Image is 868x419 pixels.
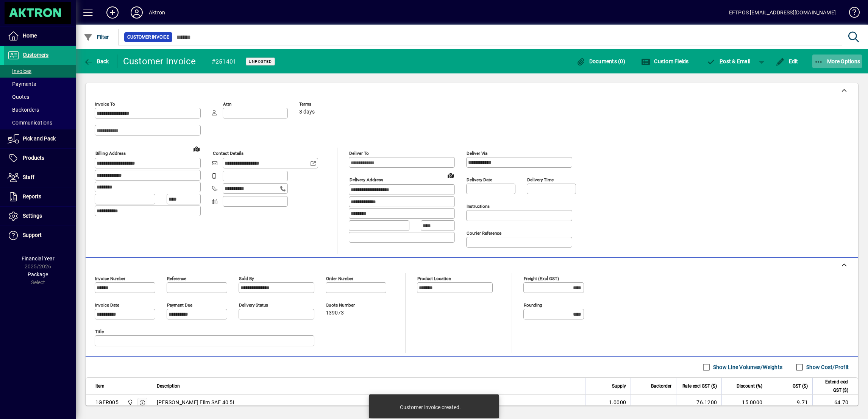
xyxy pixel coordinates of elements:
span: Communications [8,120,52,126]
mat-label: Rounding [524,302,542,308]
span: Back [84,58,109,64]
div: Customer invoice created. [400,403,461,411]
span: Extend excl GST ($) [817,378,848,394]
div: Customer Invoice [123,55,196,67]
a: Quotes [4,90,76,103]
span: Products [23,155,44,161]
span: Pick and Pack [23,136,56,142]
a: View on map [190,143,203,155]
mat-label: Order number [326,276,353,281]
span: Filter [84,34,109,40]
app-page-header-button: Back [76,55,117,68]
span: 1.0000 [609,399,626,406]
button: More Options [812,55,862,68]
span: Home [23,33,37,39]
mat-label: Courier Reference [467,231,501,236]
span: ost & Email [707,58,751,64]
button: Add [100,6,125,19]
span: Unposted [249,59,272,64]
mat-label: Delivery status [239,302,268,308]
mat-label: Deliver via [467,151,487,156]
a: Support [4,226,76,245]
span: Customer Invoice [127,33,169,41]
span: Edit [776,58,798,64]
mat-label: Delivery time [527,177,554,182]
span: Staff [23,174,34,180]
button: Documents (0) [574,55,627,68]
td: 64.70 [812,395,858,410]
div: 1GFR005 [95,399,119,406]
a: Products [4,149,76,168]
mat-label: Invoice number [95,276,125,281]
mat-label: Attn [223,101,231,107]
span: 3 days [299,109,315,115]
mat-label: Delivery date [467,177,492,182]
span: Description [157,382,180,390]
a: Staff [4,168,76,187]
button: Post & Email [703,55,754,68]
a: Backorders [4,103,76,116]
button: Custom Fields [639,55,691,68]
div: 76.1200 [681,399,717,406]
span: Quotes [8,94,29,100]
mat-label: Deliver To [349,151,369,156]
span: Terms [299,102,345,107]
span: Supply [612,382,626,390]
a: Pick and Pack [4,129,76,148]
span: Payments [8,81,36,87]
button: Filter [82,30,111,44]
mat-label: Product location [417,276,451,281]
span: Central [125,398,134,407]
div: Aktron [149,6,165,19]
div: EFTPOS [EMAIL_ADDRESS][DOMAIN_NAME] [729,6,836,19]
a: Reports [4,187,76,206]
span: Discount (%) [737,382,762,390]
a: Communications [4,116,76,129]
span: 139073 [326,310,344,316]
span: Documents (0) [576,58,625,64]
a: Knowledge Base [843,2,859,26]
button: Profile [125,6,149,19]
a: Settings [4,207,76,226]
mat-label: Sold by [239,276,254,281]
span: Reports [23,193,41,199]
span: Package [28,271,48,277]
span: Backorder [651,382,671,390]
span: Invoices [8,68,31,74]
span: More Options [814,58,860,64]
a: Invoices [4,65,76,78]
span: Quote number [326,303,371,308]
td: 9.71 [767,395,812,410]
div: #251401 [212,56,237,68]
mat-label: Title [95,329,104,334]
mat-label: Reference [167,276,186,281]
mat-label: Invoice date [95,302,119,308]
button: Back [82,55,111,68]
mat-label: Instructions [467,204,490,209]
span: [PERSON_NAME] Film SAE 40 5L [157,399,236,406]
label: Show Cost/Profit [805,363,849,371]
span: Backorders [8,107,39,113]
span: GST ($) [793,382,808,390]
span: Customers [23,52,48,58]
a: Payments [4,78,76,90]
span: P [720,58,723,64]
mat-label: Payment due [167,302,192,308]
span: Settings [23,213,42,219]
td: 15.0000 [721,395,767,410]
span: Rate excl GST ($) [682,382,717,390]
span: Item [95,382,105,390]
span: Support [23,232,42,238]
a: Home [4,26,76,45]
span: Financial Year [22,255,55,262]
mat-label: Invoice To [95,101,115,107]
mat-label: Freight (excl GST) [524,276,559,281]
a: View on map [445,169,457,181]
span: Custom Fields [641,58,689,64]
button: Edit [774,55,800,68]
label: Show Line Volumes/Weights [712,363,782,371]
